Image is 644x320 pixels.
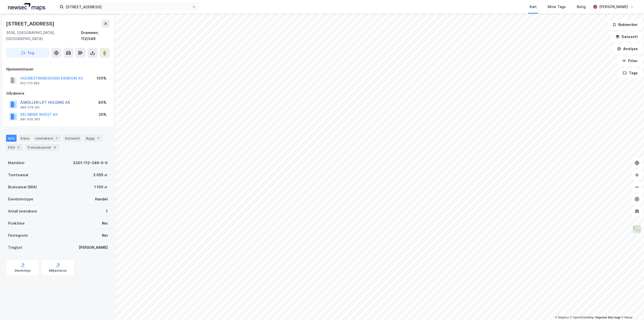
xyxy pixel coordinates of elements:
[8,244,22,251] div: Tinglyst
[8,3,45,11] img: logo.a4113a55bc3d86da70a041830d287a7e.svg
[52,145,57,150] div: 4
[8,172,28,178] div: Tomteareal
[94,184,108,190] div: 1 100 ㎡
[6,144,23,151] div: ESG
[102,232,108,238] div: Nei
[619,296,644,320] iframe: Chat Widget
[618,56,642,66] button: Filter
[570,316,594,319] a: OpenStreetMap
[95,196,108,202] div: Handel
[49,269,67,273] div: Miljøstatus
[54,136,59,141] div: 1
[8,196,33,202] div: Eiendomstype
[6,20,55,28] div: [STREET_ADDRESS]
[6,135,17,142] div: Info
[20,117,40,121] div: 991 435 263
[632,225,642,234] img: Z
[20,81,39,85] div: 813 772 892
[8,232,28,238] div: Festegrunn
[8,208,37,214] div: Antall leietakere
[25,144,59,151] div: Transaksjoner
[16,145,21,150] div: 2
[8,220,25,226] div: Punktleie
[98,99,106,105] div: 80%
[577,4,586,10] div: Bolig
[64,3,192,11] input: Søk på adresse, matrikkel, gårdeiere, leietakere eller personer
[8,184,37,190] div: Bruksareal (BRA)
[6,90,109,96] div: Gårdeiere
[99,112,106,118] div: 20%
[81,30,110,42] div: Drammen, 112/349
[84,135,103,142] div: Bygg
[530,4,537,10] div: Kart
[79,244,108,251] div: [PERSON_NAME]
[555,316,569,319] a: Mapbox
[20,105,40,110] div: 990 579 261
[6,48,49,58] button: Tag
[102,220,108,226] div: Nei
[106,208,108,214] div: 1
[613,44,642,54] button: Analyse
[619,68,642,78] button: Tags
[8,160,24,166] div: Matrikkel
[97,75,106,81] div: 100%
[63,135,82,142] div: Datasett
[6,66,109,72] div: Hjemmelshaver
[19,135,31,142] div: Eiere
[73,160,108,166] div: 3301-112-349-0-0
[6,30,81,42] div: 3036, [GEOGRAPHIC_DATA], [GEOGRAPHIC_DATA]
[611,32,642,42] button: Datasett
[96,136,101,141] div: 1
[599,4,628,10] div: [PERSON_NAME]
[548,4,566,10] div: Mine Tags
[93,172,108,178] div: 3 055 ㎡
[33,135,61,142] div: Leietakere
[595,316,620,319] a: Improve this map
[15,269,31,273] div: Geoinnsyn
[608,20,642,30] button: Bokmerker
